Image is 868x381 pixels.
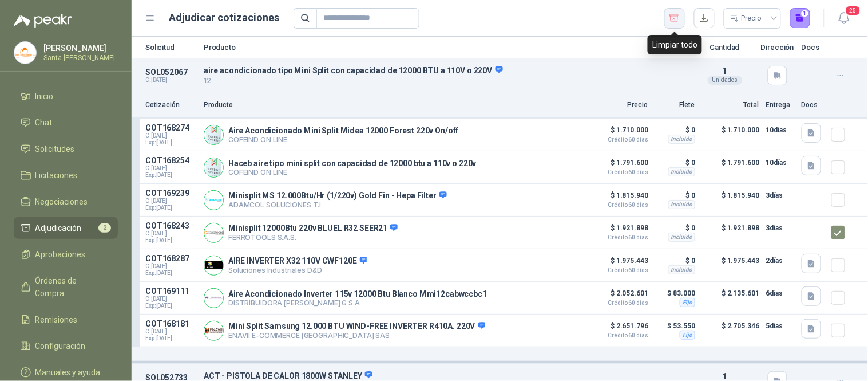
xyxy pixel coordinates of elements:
[591,123,648,143] p: $ 1.710.000
[204,100,584,111] p: Producto
[145,156,197,165] p: COT168254
[35,366,101,379] span: Manuales y ayuda
[668,135,695,144] div: Incluido
[228,168,477,176] p: COFEIND ON LINE
[145,77,197,84] p: C: [DATE]
[145,198,197,205] span: C: [DATE]
[228,233,398,242] p: FERROTOOLS S.A.S.
[14,42,36,64] img: Company Logo
[35,195,88,208] span: Negociaciones
[702,188,759,211] p: $ 1.815.940
[145,132,197,139] span: C: [DATE]
[14,164,118,186] a: Licitaciones
[228,321,485,332] p: Mini Split Samsung 12.000 BTU WIND-FREE INVERTER R410A. 220V
[14,243,118,265] a: Aprobaciones
[98,223,111,233] span: 2
[655,221,695,235] p: $ 0
[228,159,477,168] p: Haceb aire tipo mini split con capacidad de 12000 btu a 110v o 220v
[14,309,118,331] a: Remisiones
[228,126,459,135] p: Aire Acondicionado Mini Split Midea 12000 Forest 220v On/off
[35,90,54,103] span: Inicio
[145,188,197,198] p: COT169239
[204,65,689,76] p: aire acondicionado tipo Mini Split con capacidad de 12000 BTU a 110V o 220V
[35,340,86,352] span: Configuración
[655,156,695,170] p: $ 0
[43,54,115,61] p: Santa [PERSON_NAME]
[35,274,107,300] span: Órdenes de Compra
[591,319,648,339] p: $ 2.651.796
[204,289,223,308] img: Company Logo
[43,44,115,52] p: [PERSON_NAME]
[655,286,695,300] p: $ 83.000
[591,254,648,273] p: $ 1.975.443
[708,76,743,85] div: Unidades
[680,331,695,340] div: Fijo
[145,44,197,51] p: Solicitud
[228,201,447,209] p: ADAMCOL SOLUCIONES T.I
[731,10,764,27] div: Precio
[766,156,795,170] p: 10 días
[145,335,197,342] span: Exp: [DATE]
[145,296,197,303] span: C: [DATE]
[591,156,648,175] p: $ 1.791.600
[14,270,118,304] a: Órdenes de Compra
[228,135,459,144] p: COFEIND ON LINE
[655,100,695,111] p: Flete
[591,137,648,143] span: Crédito 60 días
[760,44,795,51] p: Dirección
[228,289,487,298] p: Aire Acondicionado Inverter 115v 12000 Btu Blanco Mmi12cabwccbc1
[14,138,118,160] a: Solicitudes
[145,165,197,172] span: C: [DATE]
[723,372,727,381] span: 1
[668,233,695,242] div: Incluido
[668,200,695,209] div: Incluido
[591,202,648,208] span: Crédito 60 días
[655,188,695,202] p: $ 0
[14,191,118,213] a: Negociaciones
[35,248,86,261] span: Aprobaciones
[668,265,695,274] div: Incluido
[204,76,689,87] p: 12
[766,254,795,268] p: 2 días
[790,8,811,29] button: 1
[145,68,197,77] p: SOL052067
[145,205,197,211] span: Exp: [DATE]
[14,14,72,28] img: Logo peakr
[591,221,648,241] p: $ 1.921.898
[145,230,197,237] span: C: [DATE]
[204,158,223,177] img: Company Logo
[702,123,759,146] p: $ 1.710.000
[145,172,197,179] span: Exp: [DATE]
[591,235,648,241] span: Crédito 60 días
[228,298,487,307] p: DISTRIBUIDORA [PERSON_NAME] G S.A
[766,100,795,111] p: Entrega
[204,223,223,242] img: Company Logo
[145,328,197,335] span: C: [DATE]
[228,256,367,266] p: AIRE INVERTER X32 110V CWF120E
[14,85,118,107] a: Inicio
[723,66,727,76] span: 1
[591,100,648,111] p: Precio
[802,44,825,51] p: Docs
[145,139,197,146] span: Exp: [DATE]
[14,217,118,239] a: Adjudicación2
[145,221,197,230] p: COT168243
[702,100,759,111] p: Total
[655,319,695,333] p: $ 53.550
[145,303,197,309] span: Exp: [DATE]
[766,319,795,333] p: 5 días
[145,123,197,132] p: COT168274
[204,321,223,340] img: Company Logo
[204,125,223,144] img: Company Logo
[228,266,367,274] p: Soluciones Industriales D&D
[169,10,280,26] h1: Adjudicar cotizaciones
[204,191,223,210] img: Company Logo
[834,8,854,29] button: 25
[766,286,795,300] p: 6 días
[591,170,648,175] span: Crédito 60 días
[228,331,485,340] p: ENAVII E-COMMERCE [GEOGRAPHIC_DATA] SAS
[228,223,398,234] p: Minisplit 12000Btu 220v BLUEL R32 SEER21
[696,44,754,51] p: Cantidad
[591,286,648,306] p: $ 2.052.601
[702,254,759,277] p: $ 1.975.443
